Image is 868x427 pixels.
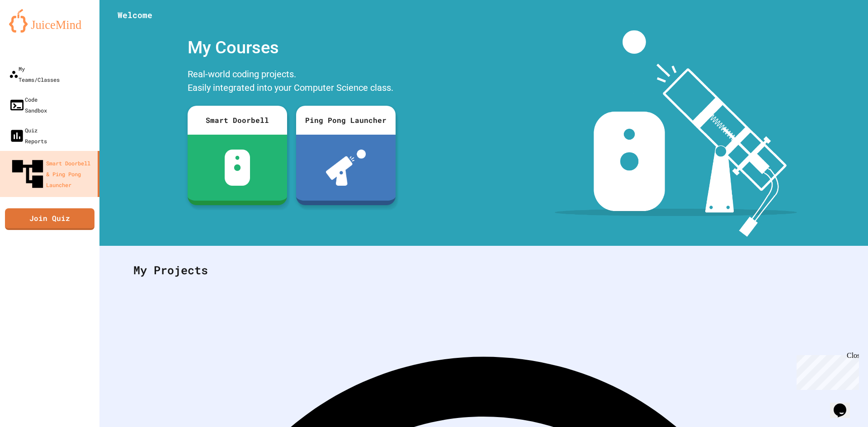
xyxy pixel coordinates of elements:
[9,9,90,33] img: logo-orange.svg
[4,4,62,57] div: Chat with us now!Close
[183,30,400,65] div: My Courses
[5,208,94,230] a: Join Quiz
[183,65,400,99] div: Real-world coding projects. Easily integrated into your Computer Science class.
[830,391,859,418] iframe: chat widget
[9,63,60,85] div: My Teams/Classes
[296,106,396,135] div: Ping Pong Launcher
[9,125,47,146] div: Quiz Reports
[793,352,859,390] iframe: chat widget
[225,150,250,186] img: sdb-white.svg
[188,106,287,135] div: Smart Doorbell
[9,155,94,192] div: Smart Doorbell & Ping Pong Launcher
[124,253,843,288] div: My Projects
[9,94,47,116] div: Code Sandbox
[555,30,797,237] img: banner-image-my-projects.png
[326,150,366,186] img: ppl-with-ball.png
